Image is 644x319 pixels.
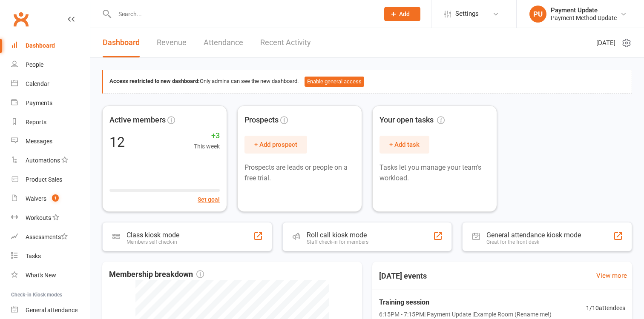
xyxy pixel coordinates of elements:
[109,77,625,87] div: Only admins can see the new dashboard.
[11,36,90,55] a: Dashboard
[379,114,445,126] span: Your open tasks
[26,119,46,125] div: Reports
[26,100,52,106] div: Payments
[157,28,187,57] a: Revenue
[244,136,307,154] button: + Add prospect
[11,55,90,74] a: People
[26,157,60,164] div: Automations
[379,162,490,184] p: Tasks let you manage your team's workload.
[26,42,55,49] div: Dashboard
[11,228,90,247] a: Assessments
[26,138,52,145] div: Messages
[551,14,617,22] div: Payment Method Update
[379,310,552,319] span: 6:15PM - 7:15PM | Payment Update | Example Room (Rename me!)
[11,170,90,189] a: Product Sales
[455,4,479,23] span: Settings
[103,28,140,57] a: Dashboard
[260,28,311,57] a: Recent Activity
[194,130,220,142] span: +3
[26,61,43,68] div: People
[109,114,166,126] span: Active members
[486,239,581,245] div: Great for the front desk
[244,114,279,126] span: Prospects
[11,74,90,94] a: Calendar
[126,231,179,239] div: Class kiosk mode
[307,231,368,239] div: Roll call kiosk mode
[11,151,90,170] a: Automations
[486,231,581,239] div: General attendance kiosk mode
[307,239,368,245] div: Staff check-in for members
[11,113,90,132] a: Reports
[26,176,62,183] div: Product Sales
[551,6,617,14] div: Payment Update
[126,239,179,245] div: Members self check-in
[204,28,243,57] a: Attendance
[586,303,625,313] span: 1 / 10 attendees
[305,77,364,87] button: Enable general access
[11,132,90,151] a: Messages
[198,195,220,204] button: Set goal
[11,94,90,113] a: Payments
[26,272,56,279] div: What's New
[109,135,125,149] div: 12
[372,268,434,284] h3: [DATE] events
[109,268,204,281] span: Membership breakdown
[26,234,68,240] div: Assessments
[384,7,420,21] button: Add
[26,307,78,313] div: General attendance
[399,11,410,17] span: Add
[529,6,546,23] div: PU
[26,80,49,87] div: Calendar
[112,8,373,20] input: Search...
[11,189,90,208] a: Waivers 1
[11,247,90,266] a: Tasks
[379,297,552,308] span: Training session
[10,9,32,30] a: Clubworx
[596,38,615,48] span: [DATE]
[26,195,46,202] div: Waivers
[26,253,41,259] div: Tasks
[379,136,429,154] button: + Add task
[11,266,90,285] a: What's New
[244,162,355,184] p: Prospects are leads or people on a free trial.
[194,142,220,151] span: This week
[109,78,200,84] strong: Access restricted to new dashboard:
[26,214,51,221] div: Workouts
[596,271,627,281] a: View more
[11,208,90,228] a: Workouts
[52,194,59,202] span: 1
